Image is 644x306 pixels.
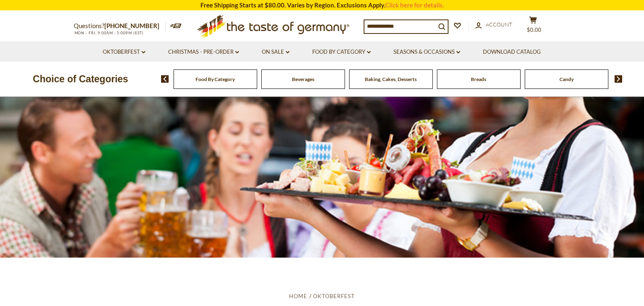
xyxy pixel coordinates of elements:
a: Baking, Cakes, Desserts [365,76,417,82]
a: Oktoberfest [313,293,355,299]
a: Beverages [292,76,314,82]
a: Download Catalog [483,48,541,57]
a: Christmas - PRE-ORDER [168,48,239,57]
a: Candy [560,76,574,82]
a: Click here for details. [385,1,444,9]
span: $0.00 [527,26,541,33]
a: Seasons & Occasions [393,48,460,57]
a: On Sale [262,48,289,57]
span: Account [486,21,512,28]
img: previous arrow [161,75,169,83]
a: Account [475,20,512,29]
span: MON - FRI, 9:00AM - 5:00PM (EST) [74,31,144,35]
a: Breads [471,76,486,82]
a: Oktoberfest [103,48,145,57]
a: Food By Category [312,48,371,57]
a: [PHONE_NUMBER] [104,22,159,29]
button: $0.00 [521,16,546,37]
a: Food By Category [195,76,235,82]
img: next arrow [615,75,622,83]
a: Home [289,293,307,299]
p: Questions? [74,21,166,31]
